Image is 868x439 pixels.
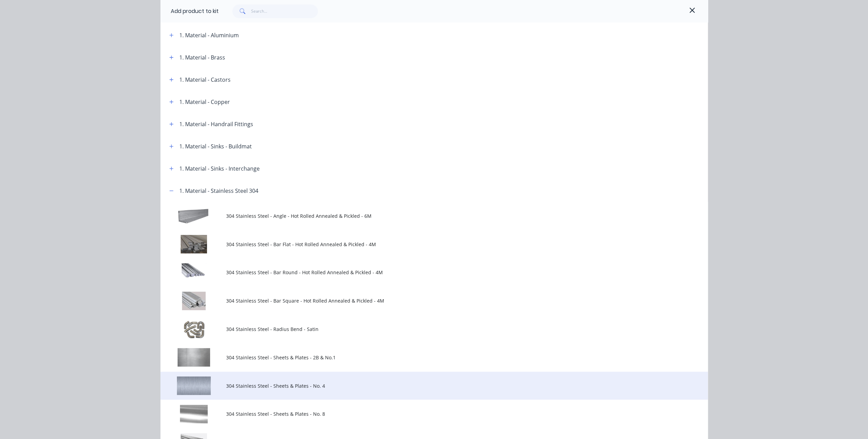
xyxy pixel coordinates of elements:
span: 304 Stainless Steel - Bar Square - Hot Rolled Annealed & Pickled - 4M [226,297,611,304]
div: 1. Material - Aluminium [179,31,239,39]
span: 304 Stainless Steel - Sheets & Plates - No. 8 [226,410,611,417]
div: 1. Material - Sinks - Interchange [179,164,260,173]
div: 1. Material - Copper [179,98,230,106]
div: 1. Material - Sinks - Buildmat [179,142,252,150]
div: 1. Material - Castors [179,76,231,84]
span: 304 Stainless Steel - Sheets & Plates - No. 4 [226,382,611,389]
span: 304 Stainless Steel - Sheets & Plates - 2B & No.1 [226,354,611,361]
div: 1. Material - Stainless Steel 304 [179,187,258,195]
input: Search... [251,4,318,18]
span: 304 Stainless Steel - Bar Round - Hot Rolled Annealed & Pickled - 4M [226,269,611,276]
div: 1. Material - Brass [179,53,225,62]
div: Add product to kit [171,7,219,15]
span: 304 Stainless Steel - Bar Flat - Hot Rolled Annealed & Pickled - 4M [226,241,611,248]
span: 304 Stainless Steel - Radius Bend - Satin [226,325,611,333]
div: 1. Material - Handrail Fittings [179,120,253,128]
span: 304 Stainless Steel - Angle - Hot Rolled Annealed & Pickled - 6M [226,212,611,219]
